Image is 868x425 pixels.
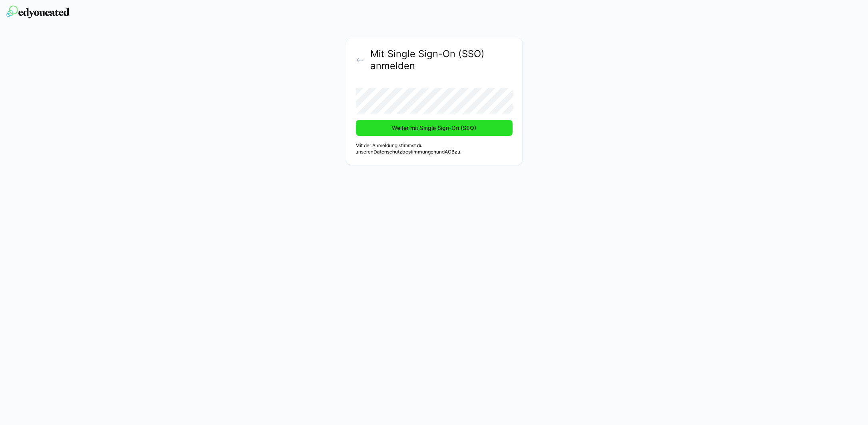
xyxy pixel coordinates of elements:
[356,120,513,136] button: Weiter mit Single Sign-On (SSO)
[356,142,513,155] p: Mit der Anmeldung stimmst du unseren und zu.
[374,149,437,155] a: Datenschutzbestimmungen
[445,149,455,155] a: AGB
[6,6,70,18] img: edyoucated
[391,124,477,132] span: Weiter mit Single Sign-On (SSO)
[370,48,512,72] h2: Mit Single Sign-On (SSO) anmelden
